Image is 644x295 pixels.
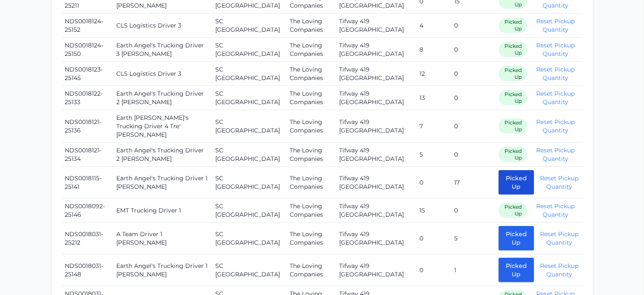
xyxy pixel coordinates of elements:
[532,202,579,219] button: Reset Pickup Quantity
[451,167,495,199] td: 17
[286,38,336,62] td: The Loving Companies
[499,147,527,162] span: Picked Up
[539,174,579,191] button: Reset Pickup Quantity
[336,167,416,199] td: Tifway 419 [GEOGRAPHIC_DATA]
[286,167,336,199] td: The Loving Companies
[417,38,451,62] td: 8
[532,65,579,82] button: Reset Pickup Quantity
[113,62,212,86] td: CLS Logistics Driver 3
[212,62,286,86] td: SC [GEOGRAPHIC_DATA]
[499,226,534,251] button: Picked Up
[113,110,212,143] td: Earth [PERSON_NAME]'s Trucking Driver 4 Tre' [PERSON_NAME]
[113,223,212,254] td: A Team Driver 1 [PERSON_NAME]
[212,167,286,199] td: SC [GEOGRAPHIC_DATA]
[336,199,416,223] td: Tifway 419 [GEOGRAPHIC_DATA]
[336,14,416,38] td: Tifway 419 [GEOGRAPHIC_DATA]
[532,17,579,34] button: Reset Pickup Quantity
[499,66,527,81] span: Picked Up
[336,254,416,286] td: Tifway 419 [GEOGRAPHIC_DATA]
[336,62,416,86] td: Tifway 419 [GEOGRAPHIC_DATA]
[212,14,286,38] td: SC [GEOGRAPHIC_DATA]
[417,223,451,254] td: 0
[62,223,113,254] td: NDS0018031-25212
[212,38,286,62] td: SC [GEOGRAPHIC_DATA]
[286,62,336,86] td: The Loving Companies
[417,143,451,167] td: 5
[286,110,336,143] td: The Loving Companies
[499,258,534,282] button: Picked Up
[113,14,212,38] td: CLS Logistics Driver 3
[286,86,336,110] td: The Loving Companies
[451,38,495,62] td: 0
[62,167,113,199] td: NDS0018115-25141
[451,223,495,254] td: 5
[212,199,286,223] td: SC [GEOGRAPHIC_DATA]
[499,42,527,57] span: Picked Up
[113,38,212,62] td: Earth Angel's Trucking Driver 3 [PERSON_NAME]
[113,199,212,223] td: EMT Trucking Driver 1
[499,90,527,105] span: Picked Up
[336,86,416,110] td: Tifway 419 [GEOGRAPHIC_DATA]
[62,199,113,223] td: NDS0018092-25146
[62,143,113,167] td: NDS0018121-25134
[451,86,495,110] td: 0
[336,38,416,62] td: Tifway 419 [GEOGRAPHIC_DATA]
[113,254,212,286] td: Earth Angel's Trucking Driver 1 [PERSON_NAME]
[286,199,336,223] td: The Loving Companies
[286,143,336,167] td: The Loving Companies
[62,110,113,143] td: NDS0018121-25136
[539,230,579,247] button: Reset Pickup Quantity
[212,223,286,254] td: SC [GEOGRAPHIC_DATA]
[417,199,451,223] td: 15
[212,143,286,167] td: SC [GEOGRAPHIC_DATA]
[417,62,451,86] td: 12
[451,143,495,167] td: 0
[499,170,534,195] button: Picked Up
[499,18,527,33] span: Picked Up
[336,223,416,254] td: Tifway 419 [GEOGRAPHIC_DATA]
[62,86,113,110] td: NDS0018122-25133
[113,167,212,199] td: Earth Angel's Trucking Driver 1 [PERSON_NAME]
[451,199,495,223] td: 0
[451,62,495,86] td: 0
[336,110,416,143] td: Tifway 419 [GEOGRAPHIC_DATA]
[451,110,495,143] td: 0
[286,14,336,38] td: The Loving Companies
[212,86,286,110] td: SC [GEOGRAPHIC_DATA]
[539,262,579,278] button: Reset Pickup Quantity
[499,119,527,134] span: Picked Up
[532,146,579,163] button: Reset Pickup Quantity
[499,203,527,218] span: Picked Up
[532,89,579,106] button: Reset Pickup Quantity
[113,143,212,167] td: Earth Angel's Trucking Driver 2 [PERSON_NAME]
[62,62,113,86] td: NDS0018123-25145
[532,118,579,135] button: Reset Pickup Quantity
[451,254,495,286] td: 1
[113,86,212,110] td: Earth Angel's Trucking Driver 2 [PERSON_NAME]
[62,254,113,286] td: NDS0018031-25148
[286,254,336,286] td: The Loving Companies
[417,14,451,38] td: 4
[212,110,286,143] td: SC [GEOGRAPHIC_DATA]
[532,41,579,58] button: Reset Pickup Quantity
[417,167,451,199] td: 0
[286,223,336,254] td: The Loving Companies
[417,86,451,110] td: 13
[62,38,113,62] td: NDS0018124-25150
[62,14,113,38] td: NDS0018124-25152
[417,254,451,286] td: 0
[451,14,495,38] td: 0
[212,254,286,286] td: SC [GEOGRAPHIC_DATA]
[336,143,416,167] td: Tifway 419 [GEOGRAPHIC_DATA]
[417,110,451,143] td: 7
